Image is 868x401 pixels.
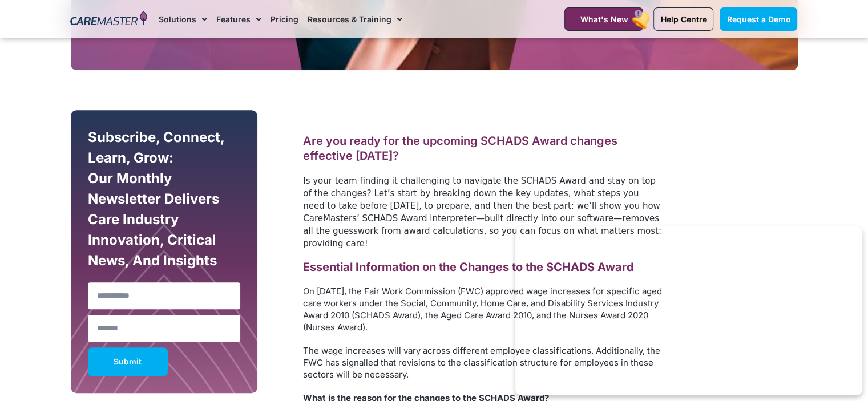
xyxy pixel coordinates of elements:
[303,345,663,380] p: The wage increases will vary across different employee classifications. Additionally, the FWC has...
[88,127,241,382] form: New Form
[303,176,661,249] span: Is your team finding it challenging to navigate the SCHADS Award and stay on top of the changes? ...
[660,14,706,24] span: Help Centre
[303,285,663,333] p: On [DATE], the Fair Work Commission (FWC) approved wage increases for specific aged care workers ...
[303,133,663,163] h2: Are you ready for the upcoming SCHADS Award changes effective [DATE]?
[580,14,628,24] span: What's New
[85,127,244,277] div: Subscribe, Connect, Learn, Grow: Our Monthly Newsletter Delivers Care Industry Innovation, Critic...
[88,347,168,376] button: Submit
[303,260,634,274] strong: Essential Information on the Changes to the SCHADS Award
[70,11,147,28] img: CareMaster Logo
[564,7,643,31] a: What's New
[726,14,790,24] span: Request a Demo
[720,7,797,31] a: Request a Demo
[515,226,862,395] iframe: Popup CTA
[114,359,142,364] span: Submit
[653,7,713,31] a: Help Centre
